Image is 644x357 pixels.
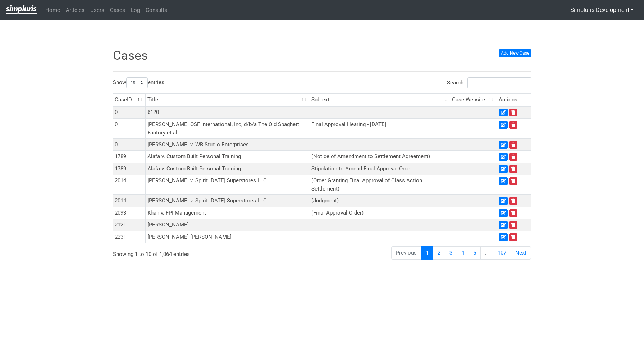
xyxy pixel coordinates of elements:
td: [PERSON_NAME] [PERSON_NAME] [146,231,310,243]
label: Search: [447,77,531,88]
td: 2231 [113,231,146,243]
a: 1 [421,246,433,260]
a: Cases [107,3,128,17]
td: (Notice of Amendment to Settlement Agreement) [310,150,450,163]
td: [PERSON_NAME] v. Spirit [DATE] Superstores LLC [146,194,310,207]
a: Edit Case [499,121,508,129]
td: [PERSON_NAME] [146,219,310,231]
th: CaseID: activate to sort column descending [113,94,146,106]
a: Edit Case [499,233,508,241]
a: 2 [433,246,445,260]
a: Edit Case [499,197,508,205]
th: Actions [497,94,531,106]
div: Showing 1 to 10 of 1,064 entries [113,246,281,258]
td: [PERSON_NAME] OSF International, Inc, d/b/a The Old Spaghetti Factory et al [146,118,310,138]
td: 0 [113,138,146,151]
a: 3 [445,246,457,260]
td: Alafa v. Custom Built Personal Training [146,163,310,175]
td: (Judgment) [310,194,450,207]
input: Search: [467,77,531,88]
td: 2121 [113,219,146,231]
a: 5 [469,246,481,260]
td: 1789 [113,163,146,175]
a: Users [87,3,107,17]
td: [PERSON_NAME] v. WB Studio Enterprises [146,138,310,151]
td: (Final Approval Order) [310,207,450,219]
td: Khan v. FPI Management [146,207,310,219]
a: Delete Case [509,221,517,229]
a: Delete Case [509,197,517,205]
th: Title: activate to sort column ascending [146,94,310,106]
select: Showentries [126,77,148,88]
a: Edit Case [499,153,508,161]
td: 0 [113,106,146,119]
td: 2014 [113,175,146,195]
a: Consults [143,3,170,17]
a: Delete Case [509,209,517,217]
th: Subtext: activate to sort column ascending [310,94,450,106]
span: Cases [113,48,148,63]
td: 1789 [113,150,146,163]
a: Edit Case [499,165,508,173]
td: 6120 [146,106,310,119]
a: Delete Case [509,141,517,149]
a: Next [511,246,531,260]
a: Delete Case [509,165,517,173]
td: (Order Granting Final Approval of Class Action Settlement) [310,175,450,195]
a: Articles [63,3,87,17]
a: Delete Case [509,177,517,185]
a: Add New Case [499,49,531,57]
a: Delete Case [509,109,517,116]
img: Privacy-class-action [6,5,37,14]
a: Home [42,3,63,17]
label: Show entries [113,77,164,88]
a: Edit Case [499,109,508,116]
a: 107 [493,246,511,260]
td: 2014 [113,194,146,207]
a: Delete Case [509,153,517,161]
td: 2093 [113,207,146,219]
a: Edit Case [499,141,508,149]
a: Log [128,3,143,17]
td: 0 [113,118,146,138]
a: 4 [457,246,469,260]
button: Simpluris Development [566,3,638,17]
a: Edit Case [499,209,508,217]
td: Stipulation to Amend Final Approval Order [310,163,450,175]
a: Delete Case [509,233,517,241]
a: Edit Case [499,177,508,185]
a: Delete Case [509,121,517,129]
td: Alafa v. Custom Built Personal Training [146,150,310,163]
td: Final Approval Hearing - [DATE] [310,118,450,138]
a: Edit Case [499,221,508,229]
td: [PERSON_NAME] v. Spirit [DATE] Superstores LLC [146,175,310,195]
th: Case Website: activate to sort column ascending [450,94,497,106]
